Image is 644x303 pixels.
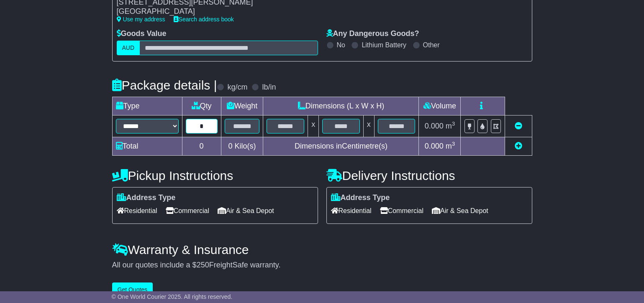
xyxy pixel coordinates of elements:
[221,97,263,115] td: Weight
[331,204,372,217] span: Residential
[452,121,455,127] sup: 3
[326,169,532,182] h4: Delivery Instructions
[117,7,303,16] div: [GEOGRAPHIC_DATA]
[446,122,455,130] span: m
[197,261,209,269] span: 250
[326,29,419,39] label: Any Dangerous Goods?
[112,243,532,257] h4: Warranty & Insurance
[117,204,157,217] span: Residential
[515,142,522,150] a: Add new item
[112,78,217,92] h4: Package details |
[221,137,263,155] td: Kilo(s)
[363,115,374,137] td: x
[425,142,444,150] span: 0.000
[308,115,319,137] td: x
[228,142,232,150] span: 0
[432,204,488,217] span: Air & Sea Depot
[117,193,176,203] label: Address Type
[117,16,165,23] a: Use my address
[227,83,247,92] label: kg/cm
[112,169,318,182] h4: Pickup Instructions
[182,137,221,155] td: 0
[263,97,419,115] td: Dimensions (L x W x H)
[362,41,406,49] label: Lithium Battery
[117,41,140,55] label: AUD
[112,97,182,115] td: Type
[452,141,455,147] sup: 3
[112,293,233,300] span: © One World Courier 2025. All rights reserved.
[380,204,423,217] span: Commercial
[112,137,182,155] td: Total
[112,261,532,270] div: All our quotes include a $ FreightSafe warranty.
[218,204,274,217] span: Air & Sea Depot
[425,122,444,130] span: 0.000
[262,83,276,92] label: lb/in
[117,29,167,39] label: Goods Value
[263,137,419,155] td: Dimensions in Centimetre(s)
[515,122,522,130] a: Remove this item
[174,16,234,23] a: Search address book
[331,193,390,203] label: Address Type
[166,204,209,217] span: Commercial
[423,41,440,49] label: Other
[419,97,461,115] td: Volume
[112,282,153,297] button: Get Quotes
[182,97,221,115] td: Qty
[337,41,345,49] label: No
[446,142,455,150] span: m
